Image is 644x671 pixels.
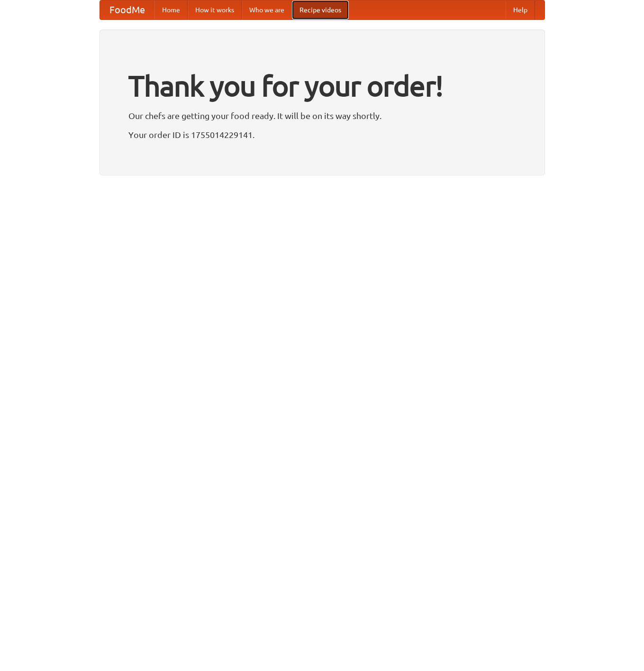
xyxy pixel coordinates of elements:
[242,0,292,19] a: Who we are
[100,0,154,19] a: FoodMe
[128,128,516,142] p: Your order ID is 1755014229141.
[506,0,535,19] a: Help
[128,63,516,109] h1: Thank you for your order!
[128,109,516,123] p: Our chefs are getting your food ready. It will be on its way shortly.
[154,0,188,19] a: Home
[188,0,242,19] a: How it works
[292,0,349,19] a: Recipe videos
